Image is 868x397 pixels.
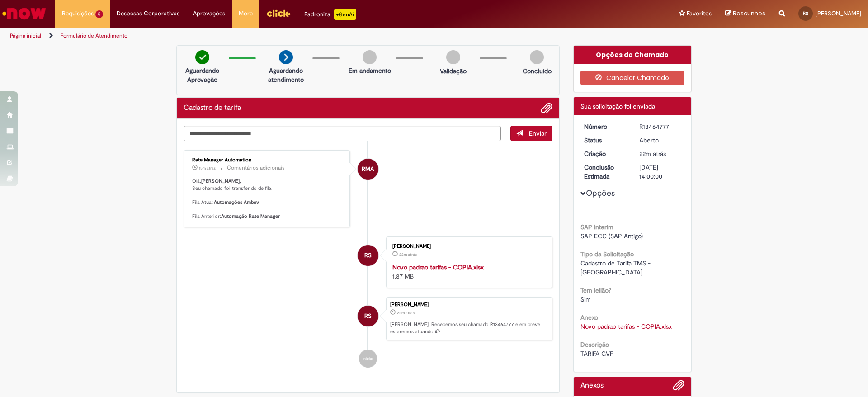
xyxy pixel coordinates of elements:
[523,66,552,76] p: Concluído
[639,122,681,131] div: R13464777
[184,104,241,112] h2: Cadastro de tarifa Histórico de tíquete
[193,9,225,18] span: Aprovações
[199,165,216,171] time: 30/08/2025 10:30:19
[117,9,179,18] span: Despesas Corporativas
[364,305,372,327] span: RS
[580,340,609,349] b: Descrição
[580,295,591,303] span: Sim
[639,149,681,158] div: 30/08/2025 10:22:55
[199,165,216,171] span: 15m atrás
[510,126,552,141] button: Enviar
[639,150,666,158] span: 22m atrás
[639,150,666,158] time: 30/08/2025 10:22:55
[673,379,684,396] button: Adicionar anexos
[580,223,613,231] b: SAP Interim
[334,9,356,20] p: +GenAi
[639,136,681,145] div: Aberto
[214,199,259,206] b: Automações Ambev
[358,159,378,180] div: Rate Manager Automation
[580,382,604,390] h2: Anexos
[577,122,633,131] dt: Número
[639,163,681,181] div: [DATE] 14:00:00
[803,10,808,16] span: RS
[530,50,544,64] img: img-circle-grey.png
[358,245,378,266] div: Rodrigo Alves Da Silva
[580,286,611,294] b: Tem leilão?
[349,66,391,75] p: Em andamento
[574,46,692,64] div: Opções do Chamado
[392,263,543,281] div: 1.87 MB
[221,213,280,220] b: Automação Rate Manager
[362,158,374,180] span: RMA
[399,252,417,257] time: 30/08/2025 10:22:51
[392,263,484,271] a: Novo padrao tarifas - COPIA.xlsx
[440,66,467,76] p: Validação
[7,28,572,44] ul: Trilhas de página
[390,321,547,335] p: [PERSON_NAME]! Recebemos seu chamado R13464777 e em breve estaremos atuando.
[577,136,633,145] dt: Status
[725,9,765,18] a: Rascunhos
[580,259,652,276] span: Cadastro de Tarifa TMS - [GEOGRAPHIC_DATA]
[733,9,765,18] span: Rascunhos
[580,232,643,240] span: SAP ECC (SAP Antigo)
[390,302,547,307] div: [PERSON_NAME]
[580,250,634,258] b: Tipo da Solicitação
[184,141,552,377] ul: Histórico de tíquete
[580,313,598,321] b: Anexo
[399,252,417,257] span: 22m atrás
[62,9,94,18] span: Requisições
[541,102,552,114] button: Adicionar anexos
[358,306,378,326] div: Rodrigo Alves Da Silva
[61,32,127,39] a: Formulário de Atendimento
[264,66,308,84] p: Aguardando atendimento
[192,178,343,220] p: Olá, , Seu chamado foi transferido de fila. Fila Atual: Fila Anterior:
[392,244,543,249] div: [PERSON_NAME]
[687,9,712,18] span: Favoritos
[201,178,240,184] b: [PERSON_NAME]
[580,71,685,85] button: Cancelar Chamado
[397,310,415,316] time: 30/08/2025 10:22:55
[239,9,253,18] span: More
[95,10,103,18] span: 5
[192,157,343,163] div: Rate Manager Automation
[529,129,547,137] span: Enviar
[580,322,672,331] a: Download de Novo padrao tarifas - COPIA.xlsx
[266,6,291,20] img: click_logo_yellow_360x200.png
[816,9,861,17] span: [PERSON_NAME]
[580,350,613,358] span: TARIFA GVF
[279,50,293,64] img: arrow-next.png
[304,9,356,20] div: Padroniza
[363,50,377,64] img: img-circle-grey.png
[184,126,501,141] textarea: Digite sua mensagem aqui...
[180,66,224,84] p: Aguardando Aprovação
[184,297,552,340] li: Rodrigo Alves Da Silva
[446,50,460,64] img: img-circle-grey.png
[1,5,47,23] img: ServiceNow
[364,245,372,266] span: RS
[195,50,209,64] img: check-circle-green.png
[580,102,655,110] span: Sua solicitação foi enviada
[577,163,633,181] dt: Conclusão Estimada
[397,310,415,316] span: 22m atrás
[577,149,633,158] dt: Criação
[227,164,285,172] small: Comentários adicionais
[10,32,41,39] a: Página inicial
